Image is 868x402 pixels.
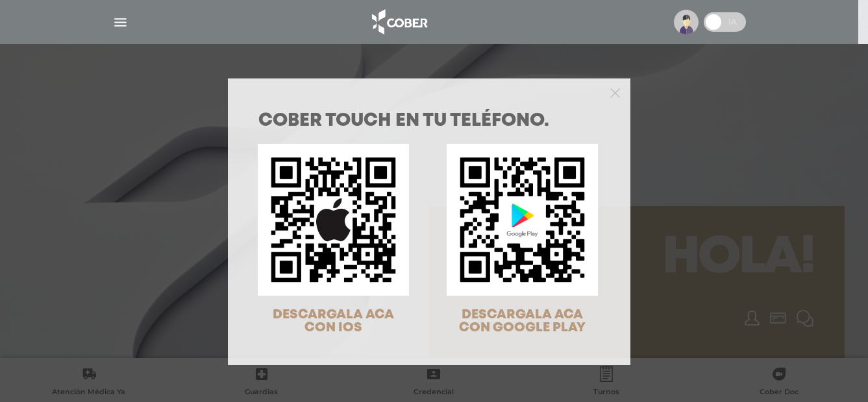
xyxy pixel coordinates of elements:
button: Close [610,86,620,98]
span: DESCARGALA ACA CON GOOGLE PLAY [459,309,586,334]
h1: COBER TOUCH en tu teléfono. [258,112,600,130]
img: qr-code [447,144,598,295]
span: DESCARGALA ACA CON IOS [273,309,394,334]
img: qr-code [258,144,409,295]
